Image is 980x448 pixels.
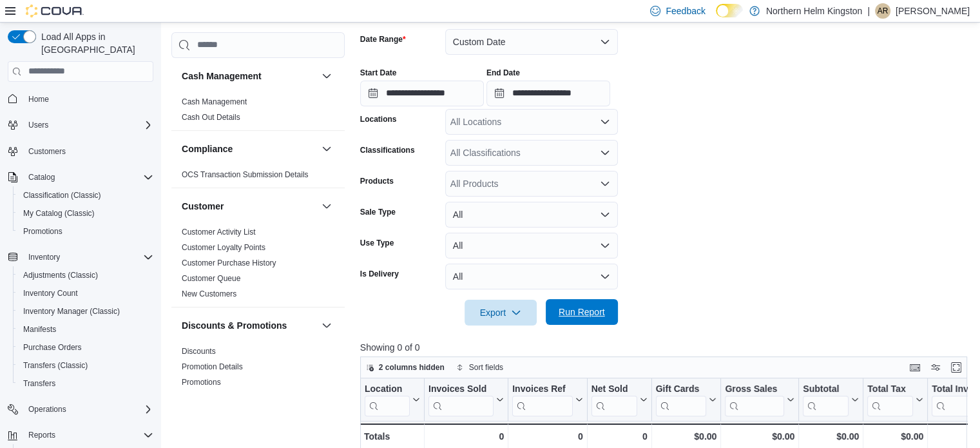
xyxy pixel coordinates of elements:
[486,81,610,106] input: Press the down key to open a popover containing a calendar.
[28,94,49,104] span: Home
[182,97,247,106] a: Cash Management
[319,318,334,333] button: Discounts & Promotions
[28,120,48,130] span: Users
[360,269,399,279] label: Is Delivery
[361,360,450,375] button: 2 columns hidden
[23,306,120,317] span: Inventory Manager (Classic)
[171,224,345,307] div: Customer
[23,427,153,443] span: Reports
[365,383,410,416] div: Location
[182,378,221,387] a: Promotions
[600,117,610,127] button: Open list of options
[360,176,394,186] label: Products
[867,383,913,395] div: Total Tax
[18,188,106,203] a: Classification (Classic)
[546,299,618,325] button: Run Report
[23,249,153,265] span: Inventory
[36,30,153,56] span: Load All Apps in [GEOGRAPHIC_DATA]
[182,319,316,332] button: Discounts & Promotions
[23,288,78,298] span: Inventory Count
[13,338,159,356] button: Purchase Orders
[18,322,153,337] span: Manifests
[655,383,716,416] button: Gift Cards
[23,117,53,133] button: Users
[182,142,316,155] button: Compliance
[182,170,309,179] a: OCS Transaction Submission Details
[360,81,484,106] input: Press the down key to open a popover containing a calendar.
[18,340,153,355] span: Purchase Orders
[803,383,859,416] button: Subtotal
[803,383,849,395] div: Subtotal
[13,266,159,284] button: Adjustments (Classic)
[365,383,410,395] div: Location
[725,383,784,416] div: Gross Sales
[23,91,153,107] span: Home
[182,319,287,332] h3: Discounts & Promotions
[182,347,216,356] a: Discounts
[3,400,159,418] button: Operations
[512,383,582,416] button: Invoices Ref
[182,70,262,83] h3: Cash Management
[23,143,153,159] span: Customers
[428,383,494,395] div: Invoices Sold
[18,206,100,221] a: My Catalog (Classic)
[725,383,794,416] button: Gross Sales
[907,360,923,375] button: Keyboard shortcuts
[23,324,56,335] span: Manifests
[319,199,334,214] button: Customer
[803,383,849,416] div: Subtotal
[591,383,647,416] button: Net Sold
[28,404,66,414] span: Operations
[23,170,60,185] button: Catalog
[23,378,55,389] span: Transfers
[18,206,153,221] span: My Catalog (Classic)
[182,97,247,107] span: Cash Management
[23,342,82,353] span: Purchase Orders
[18,224,68,239] a: Promotions
[3,168,159,186] button: Catalog
[803,429,859,444] div: $0.00
[360,238,394,248] label: Use Type
[655,383,706,395] div: Gift Cards
[18,304,125,319] a: Inventory Manager (Classic)
[948,360,964,375] button: Enter fullscreen
[360,207,396,217] label: Sale Type
[13,284,159,302] button: Inventory Count
[18,304,153,319] span: Inventory Manager (Classic)
[428,383,504,416] button: Invoices Sold
[23,208,95,219] span: My Catalog (Classic)
[23,92,54,107] a: Home
[867,383,923,416] button: Total Tax
[512,383,572,395] div: Invoices Ref
[13,204,159,222] button: My Catalog (Classic)
[18,188,153,203] span: Classification (Classic)
[23,117,153,133] span: Users
[469,362,503,373] span: Sort fields
[867,429,923,444] div: $0.00
[13,186,159,204] button: Classification (Classic)
[28,252,60,262] span: Inventory
[360,68,397,78] label: Start Date
[591,383,637,395] div: Net Sold
[23,270,98,280] span: Adjustments (Classic)
[28,172,55,182] span: Catalog
[18,358,93,373] a: Transfers (Classic)
[445,264,618,289] button: All
[182,70,316,83] button: Cash Management
[13,375,159,393] button: Transfers
[182,112,240,122] span: Cash Out Details
[182,227,256,237] span: Customer Activity List
[559,306,605,318] span: Run Report
[428,429,504,444] div: 0
[465,300,537,326] button: Export
[23,144,71,159] a: Customers
[182,362,243,371] a: Promotion Details
[13,222,159,240] button: Promotions
[512,383,572,416] div: Invoices Ref
[3,142,159,161] button: Customers
[3,248,159,266] button: Inventory
[182,273,240,284] span: Customer Queue
[379,362,445,373] span: 2 columns hidden
[13,356,159,375] button: Transfers (Classic)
